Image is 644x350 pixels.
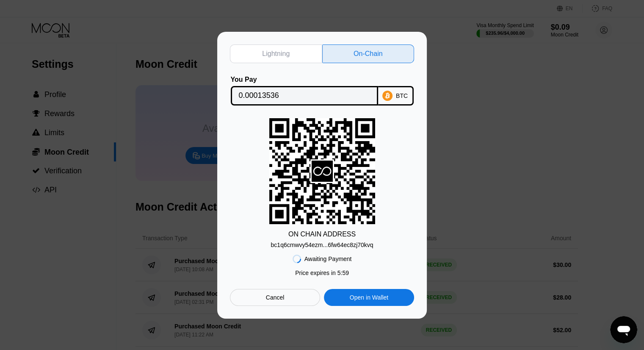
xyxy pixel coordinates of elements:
div: Open in Wallet [350,294,388,301]
span: 5 : 59 [337,269,349,276]
div: bc1q6cmwvy54ezm...6fw64ec8zj70kvq [271,242,373,248]
div: You Pay [231,76,378,83]
div: Awaiting Payment [304,256,352,262]
div: Price expires in [295,269,349,276]
div: Lightning [230,44,322,63]
div: Cancel [230,289,320,306]
div: Open in Wallet [324,289,414,306]
div: BTC [396,92,408,99]
div: Lightning [262,50,290,58]
div: Cancel [266,294,285,301]
iframe: Button to launch messaging window [610,316,637,343]
div: You PayBTC [230,76,414,106]
div: ON CHAIN ADDRESS [288,231,356,238]
div: On-Chain [322,44,415,63]
div: bc1q6cmwvy54ezm...6fw64ec8zj70kvq [271,238,373,248]
div: On-Chain [354,50,382,58]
